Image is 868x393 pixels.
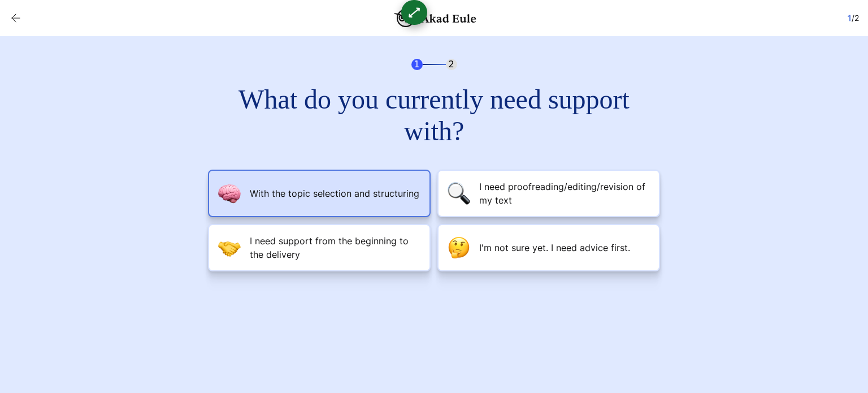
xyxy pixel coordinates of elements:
[250,235,409,260] font: I need support from the beginning to the delivery
[403,2,424,23] div: ⟷
[238,84,630,146] font: What do you currently need support with?
[479,181,645,206] font: I need proofreading/editing/revision of my text
[394,9,476,27] img: logo
[250,188,419,199] font: With the topic selection and structuring
[852,13,854,23] font: /
[479,242,630,253] font: I'm not sure yet. I need advice first.
[448,59,454,70] font: 2
[854,13,859,23] font: 2
[414,59,419,70] font: 1
[848,13,852,23] font: 1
